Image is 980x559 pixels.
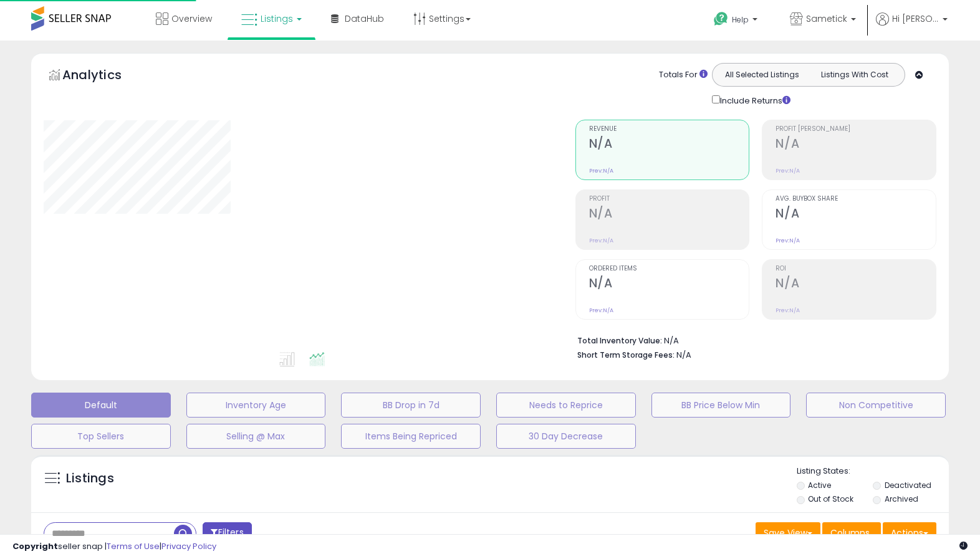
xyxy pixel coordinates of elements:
[31,424,171,449] button: Top Sellers
[713,11,729,27] i: Get Help
[589,136,749,153] h2: N/A
[589,196,749,203] span: Profit
[808,67,901,83] button: Listings With Cost
[589,206,749,223] h2: N/A
[577,350,675,360] b: Short Term Storage Fees:
[496,393,636,418] button: Needs to Reprice
[659,69,708,81] div: Totals For
[589,126,749,133] span: Revenue
[776,276,936,293] h2: N/A
[806,393,946,418] button: Non Competitive
[589,307,613,314] small: Prev: N/A
[341,424,481,449] button: Items Being Repriced
[12,541,216,553] div: seller snap | |
[806,12,847,25] span: Sametick
[776,136,936,153] h2: N/A
[704,2,770,41] a: Help
[577,332,927,347] li: N/A
[776,167,800,174] small: Prev: N/A
[577,335,662,346] b: Total Inventory Value:
[589,265,749,272] span: Ordered Items
[171,12,212,25] span: Overview
[345,12,384,25] span: DataHub
[776,265,936,272] span: ROI
[776,237,800,244] small: Prev: N/A
[341,393,481,418] button: BB Drop in 7d
[589,167,613,174] small: Prev: N/A
[186,393,326,418] button: Inventory Age
[31,393,171,418] button: Default
[732,14,749,25] span: Help
[589,237,613,244] small: Prev: N/A
[589,276,749,293] h2: N/A
[892,12,939,25] span: Hi [PERSON_NAME]
[716,67,809,83] button: All Selected Listings
[876,12,948,41] a: Hi [PERSON_NAME]
[776,206,936,223] h2: N/A
[776,196,936,203] span: Avg. Buybox Share
[261,12,293,25] span: Listings
[776,307,800,314] small: Prev: N/A
[62,66,146,87] h5: Analytics
[186,424,326,449] button: Selling @ Max
[651,393,791,418] button: BB Price Below Min
[496,424,636,449] button: 30 Day Decrease
[776,126,936,133] span: Profit [PERSON_NAME]
[676,349,691,361] span: N/A
[703,93,805,107] div: Include Returns
[12,540,58,552] strong: Copyright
